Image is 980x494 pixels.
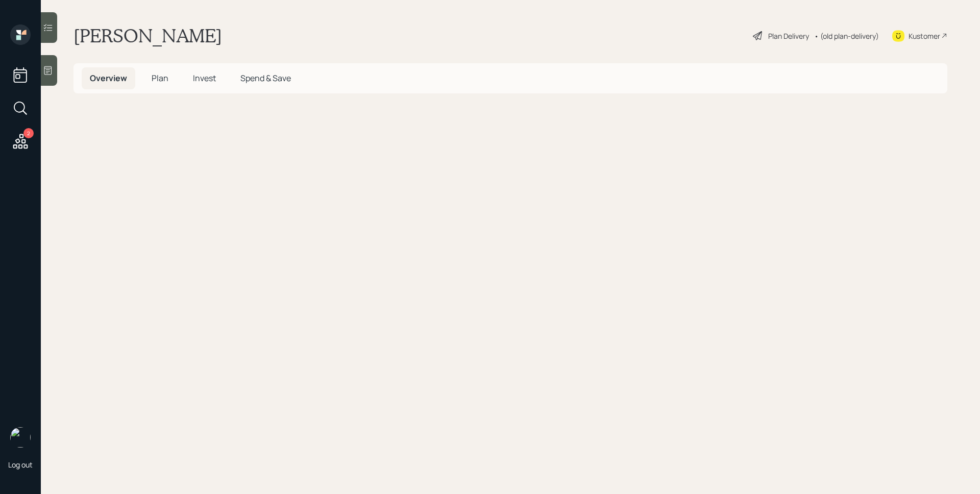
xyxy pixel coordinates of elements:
[90,72,127,84] span: Overview
[23,128,34,138] div: 2
[909,31,940,41] div: Kustomer
[8,460,33,470] div: Log out
[73,24,222,47] h1: [PERSON_NAME]
[152,72,168,84] span: Plan
[240,72,291,84] span: Spend & Save
[814,31,879,41] div: • (old plan-delivery)
[193,72,216,84] span: Invest
[10,427,31,448] img: james-distasi-headshot.png
[768,31,809,41] div: Plan Delivery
